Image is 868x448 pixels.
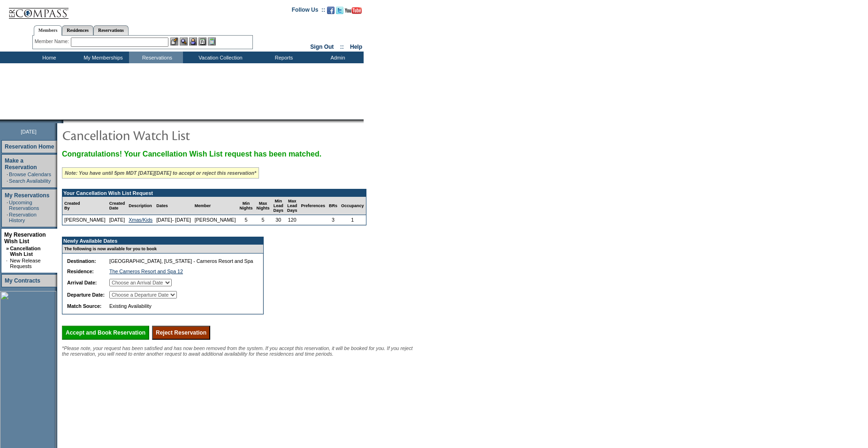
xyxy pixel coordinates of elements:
img: Subscribe to our YouTube Channel [345,7,362,14]
a: Search Availability [9,178,51,184]
td: The following is now available for you to book [62,245,258,254]
b: Residence: [67,269,94,274]
a: Help [350,44,362,50]
td: · [7,172,8,177]
td: Newly Available Dates [62,237,258,245]
td: Description [127,197,154,215]
img: promoShadowLeftCorner.gif [60,119,63,123]
img: pgTtlCancellationNotification.gif [62,126,250,144]
td: Preferences [299,197,327,215]
td: Created Date [107,197,127,215]
a: Members [34,25,62,36]
img: b_edit.gif [170,37,178,45]
td: · [7,200,8,211]
td: Min Lead Days [271,197,285,215]
a: The Carneros Resort and Spa 12 [109,269,183,274]
td: Occupancy [339,197,366,215]
a: Reservations [93,25,129,35]
input: Reject Reservation [152,326,210,340]
a: My Reservation Wish List [4,231,46,245]
b: Match Source: [67,303,101,309]
td: Dates [154,197,193,215]
a: Subscribe to our YouTube Channel [345,9,362,15]
b: Destination: [67,258,96,264]
td: 120 [285,215,299,225]
td: · [6,258,9,269]
a: Xmas/Kids [129,217,152,223]
td: [DATE] [107,215,127,225]
td: Home [21,52,75,63]
a: Reservation Home [5,143,54,150]
td: [GEOGRAPHIC_DATA], [US_STATE] - Carneros Resort and Spa [107,256,255,266]
b: Departure Date: [67,292,105,298]
td: Reports [256,52,310,63]
b: » [6,246,9,251]
img: blank.gif [63,119,64,123]
span: [DATE] [21,129,37,134]
a: Cancellation Wish List [10,246,40,257]
a: Upcoming Reservations [9,200,39,211]
img: Impersonate [189,37,197,45]
a: Reservation History [9,212,37,223]
td: 1 [339,215,366,225]
td: Follow Us :: [292,6,325,17]
i: Note: You have until 5pm MDT [DATE][DATE] to accept or reject this reservation* [65,170,256,176]
img: View [180,37,188,45]
b: Arrival Date: [67,280,97,285]
a: Residences [62,25,93,35]
td: Existing Availability [107,301,255,311]
td: Vacation Collection [183,52,256,63]
td: 5 [237,215,254,225]
img: Reservations [198,37,206,45]
td: 30 [271,215,285,225]
a: Follow us on Twitter [336,9,343,15]
a: Sign Out [310,44,334,50]
td: · [7,212,8,223]
a: Make a Reservation [5,157,37,171]
a: Browse Calendars [9,172,51,177]
td: [PERSON_NAME] [62,215,107,225]
td: [PERSON_NAME] [193,215,238,225]
td: Max Nights [254,197,271,215]
td: Created By [62,197,107,215]
input: Accept and Book Reservation [62,326,149,340]
a: New Release Requests [10,258,40,269]
td: Admin [310,52,364,63]
td: Your Cancellation Wish List Request [62,189,366,197]
img: Become our fan on Facebook [327,7,335,14]
img: Follow us on Twitter [336,7,343,14]
td: 5 [254,215,271,225]
div: Member Name: [35,37,71,45]
td: 3 [327,215,339,225]
span: Congratulations! Your Cancellation Wish List request has been matched. [62,150,321,158]
span: *Please note, your request has been satisfied and has now been removed from the system. If you ac... [62,345,413,357]
img: b_calculator.gif [208,37,216,45]
td: Min Nights [237,197,254,215]
span: :: [340,44,344,50]
a: My Reservations [5,192,49,199]
td: [DATE]- [DATE] [154,215,193,225]
td: Max Lead Days [285,197,299,215]
td: My Memberships [75,52,129,63]
td: BRs [327,197,339,215]
td: · [7,178,8,184]
td: Member [193,197,238,215]
td: Reservations [129,52,183,63]
a: My Contracts [5,277,40,284]
a: Become our fan on Facebook [327,9,335,15]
